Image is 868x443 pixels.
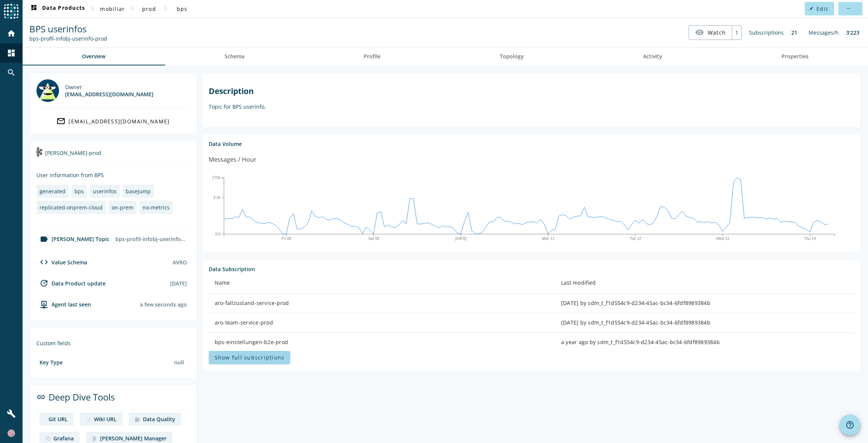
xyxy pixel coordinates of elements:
mat-icon: dashboard [7,49,16,58]
div: Messages / Hour [209,155,256,164]
text: Sat 09 [368,237,379,241]
span: Show full subscriptions [215,354,285,361]
span: Edit [816,5,828,12]
div: [PERSON_NAME] Topic [36,235,109,244]
mat-icon: chevron_right [161,4,170,13]
div: Data Quality [143,416,175,423]
text: 3.2k [213,196,221,200]
span: Properties [782,54,809,59]
div: on-prem [112,204,134,211]
button: Show full subscriptions [209,351,291,364]
th: Name [209,273,555,294]
div: replicated-onprem-cloud [39,204,103,211]
div: Wiki URL [94,416,117,423]
div: Agents typically reports every 15min to 1h [140,301,187,308]
text: 0.0 [215,232,220,236]
text: 270k [212,176,221,180]
div: aro-team-service-prod [215,319,549,326]
div: [PERSON_NAME]-prod [36,147,190,165]
div: Deep Dive Tools [36,391,190,410]
div: Custom fields [36,340,190,347]
span: Data Products [29,4,85,13]
div: bps-einstellungen-b2e-prod [215,338,549,346]
th: Last modified [555,273,854,294]
img: deep dive image [86,417,91,422]
span: Topology [500,54,524,59]
mat-icon: update [39,279,49,288]
div: Subscriptions [745,25,788,40]
span: Watch [708,26,726,39]
mat-icon: mail_outline [56,117,65,126]
div: Kafka Topic: bps-profil-infobj-userinfo-prod [29,35,107,42]
span: bps [177,5,188,12]
div: [PERSON_NAME] Manager [100,435,167,442]
img: kafka-prod [36,147,42,156]
button: prod [137,2,161,15]
td: [DATE] by sdm_t_f1d554c9-d234-45ac-bc34-6fdf8989384b [555,294,854,313]
text: Wed 13 [716,237,729,241]
div: Data Subscription [209,265,854,273]
div: Value Schema [36,258,87,267]
div: userinfos [93,188,117,195]
div: 21 [788,25,801,40]
div: AVRO [173,259,187,266]
div: bps [74,188,84,195]
mat-icon: chevron_right [88,4,97,13]
img: 259ed7dfac5222f7bca45883c0824a13 [8,429,15,437]
div: bps-profil-infobj-userinfo-prod [112,232,190,246]
mat-icon: visibility [695,28,704,37]
button: mobiliar [97,2,128,15]
text: Mon 11 [542,237,555,241]
text: Fri 08 [281,237,291,241]
text: Tue 12 [630,237,641,241]
p: Topic for BPS userinfo. [209,103,854,110]
span: Overview [82,54,105,59]
span: Profile [364,54,381,59]
div: Key Type [39,359,63,366]
div: [DATE] [170,280,187,287]
div: generated [39,188,65,195]
text: Thu 14 [804,237,816,241]
div: [EMAIL_ADDRESS][DOMAIN_NAME] [65,91,153,98]
mat-icon: link [36,393,46,402]
div: Data Volume [209,140,854,147]
mat-icon: home [7,29,16,38]
mat-icon: chevron_right [128,4,137,13]
span: prod [142,5,156,12]
div: Messages/h [805,25,842,40]
text: [DATE] [455,237,467,241]
mat-icon: edit [809,6,813,11]
span: mobiliar [100,5,125,12]
div: Data Product update [36,279,106,288]
div: agent-env-prod [36,300,91,309]
mat-icon: search [7,68,16,77]
div: 1 [732,26,741,39]
span: Schema [225,54,244,59]
button: Data Products [26,2,88,15]
button: bps [170,2,194,15]
mat-icon: dashboard [29,4,38,13]
div: User information from BPS [36,171,190,179]
mat-icon: more_horiz [846,6,850,11]
div: Git URL [49,416,68,423]
div: basejump [126,188,151,195]
a: deep dive imageWiki URL [80,413,123,426]
mat-icon: code [39,258,49,267]
mat-icon: label [39,235,49,244]
img: deep dive image [46,436,50,441]
img: dl_300960@mobi.ch [36,79,59,102]
div: [EMAIL_ADDRESS][DOMAIN_NAME] [68,118,170,125]
div: Owner [65,83,153,91]
div: 3’223 [842,25,863,40]
span: Activity [643,54,662,59]
td: a year ago by sdm_t_f1d554c9-d234-45ac-bc34-6fdf8989384b [555,333,854,352]
img: deep dive image [135,417,140,422]
div: null [171,356,187,369]
a: [EMAIL_ADDRESS][DOMAIN_NAME] [36,114,190,128]
span: BPS userinfos [29,23,86,35]
a: deep dive imageData Quality [129,413,181,426]
button: Watch [689,26,732,39]
button: Edit [805,2,834,15]
mat-icon: help_outline [845,420,854,429]
img: spoud-logo.svg [4,4,19,19]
